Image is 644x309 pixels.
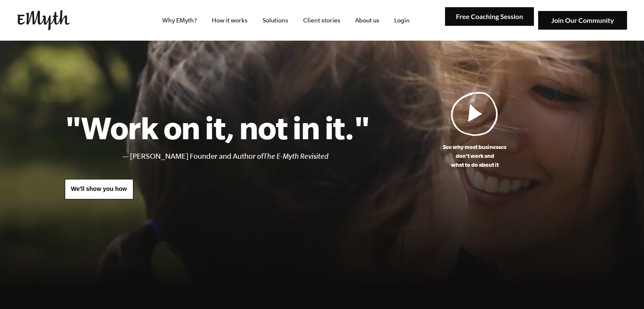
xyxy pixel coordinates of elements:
[263,152,329,160] i: The E-Myth Revisited
[451,91,498,136] img: Play Video
[17,10,70,30] img: EMyth
[71,185,127,192] span: We'll show you how
[65,179,133,199] a: We'll show you how
[130,150,370,163] li: [PERSON_NAME] Founder and Author of
[65,109,370,146] h1: "Work on it, not in it."
[370,143,580,169] p: See why most businesses don't work and what to do about it
[538,11,627,30] img: Join Our Community
[602,268,644,309] iframe: Chat Widget
[370,91,580,169] a: See why most businessesdon't work andwhat to do about it
[445,7,534,26] img: Free Coaching Session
